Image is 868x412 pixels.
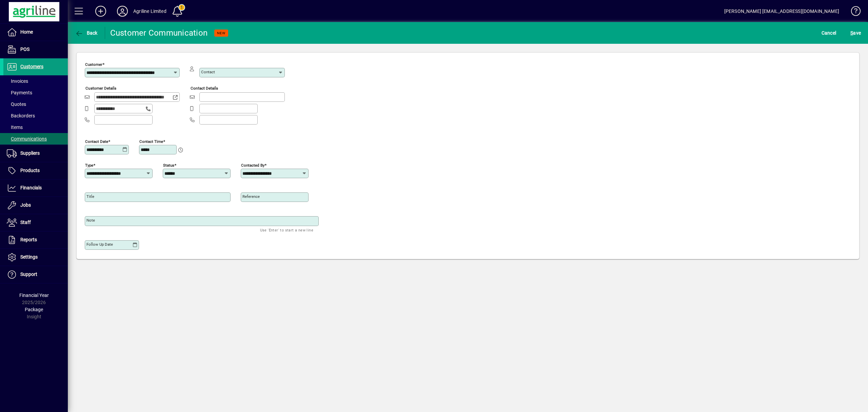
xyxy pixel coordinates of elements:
[201,70,215,74] mat-label: Contact
[242,194,260,199] mat-label: Reference
[73,27,99,39] button: Back
[133,6,166,17] div: Agriline Limited
[20,168,40,173] span: Products
[849,27,863,39] button: Save
[3,249,68,266] a: Settings
[3,231,68,248] a: Reports
[3,75,68,87] a: Invoices
[90,5,112,17] button: Add
[7,101,26,107] span: Quotes
[20,271,37,277] span: Support
[20,29,33,35] span: Home
[25,307,43,312] span: Package
[85,139,108,144] mat-label: Contact date
[20,254,38,260] span: Settings
[3,214,68,231] a: Staff
[850,30,853,36] span: S
[75,30,98,36] span: Back
[241,163,264,167] mat-label: Contacted by
[20,64,43,69] span: Customers
[112,5,133,17] button: Profile
[3,24,68,41] a: Home
[85,62,102,67] mat-label: Customer
[846,1,860,23] a: Knowledge Base
[820,27,838,39] button: Cancel
[20,150,40,156] span: Suppliers
[822,27,836,38] span: Cancel
[20,46,29,52] span: POS
[86,242,113,247] mat-label: Follow up date
[7,113,35,118] span: Backorders
[217,31,225,35] span: NEW
[3,266,68,283] a: Support
[3,87,68,98] a: Payments
[724,6,839,17] div: [PERSON_NAME] [EMAIL_ADDRESS][DOMAIN_NAME]
[110,27,208,38] div: Customer Communication
[3,197,68,214] a: Jobs
[3,180,68,196] a: Financials
[850,27,861,38] span: ave
[3,133,68,145] a: Communications
[19,293,49,298] span: Financial Year
[20,237,37,242] span: Reports
[68,27,105,39] app-page-header-button: Back
[7,90,32,95] span: Payments
[3,121,68,133] a: Items
[86,218,95,223] mat-label: Note
[7,136,47,142] span: Communications
[85,163,93,167] mat-label: Type
[3,145,68,162] a: Suppliers
[3,98,68,110] a: Quotes
[20,202,31,208] span: Jobs
[260,226,313,234] mat-hint: Use 'Enter' to start a new line
[86,194,94,199] mat-label: Title
[3,110,68,121] a: Backorders
[20,220,31,225] span: Staff
[7,125,23,130] span: Items
[163,163,174,167] mat-label: Status
[3,162,68,179] a: Products
[3,41,68,58] a: POS
[139,139,163,144] mat-label: Contact time
[20,185,42,190] span: Financials
[7,78,28,84] span: Invoices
